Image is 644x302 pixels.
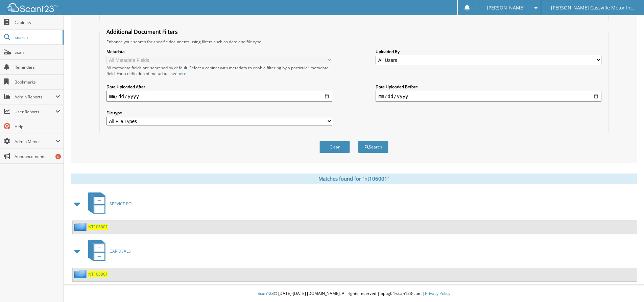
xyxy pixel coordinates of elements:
label: Date Uploaded After [106,84,332,90]
span: User Reports [15,109,55,115]
span: Cabinets [15,20,60,25]
div: Enhance your search for specific documents using filters such as date and file type. [103,39,605,45]
span: Reminders [15,64,60,70]
span: SERVICE RO [110,201,132,207]
span: Scan123 [258,291,274,296]
a: NT106001 [88,271,108,277]
iframe: Chat Widget [610,270,644,302]
span: CAR DEALS [110,248,131,254]
a: Privacy Policy [425,291,450,296]
div: All metadata fields are searched by default. Select a cabinet with metadata to enable filtering b... [106,65,332,76]
button: Search [358,141,388,153]
a: CAR DEALS [84,238,131,264]
label: Uploaded By [376,49,601,54]
legend: Additional Document Filters [103,28,181,36]
div: © [DATE]-[DATE] [DOMAIN_NAME]. All rights reserved | appg04-scan123-com | [64,285,644,302]
img: folder2.png [74,223,88,231]
div: Matches found for "nt106001" [71,173,637,184]
span: Admin Reports [15,94,55,100]
button: Clear [319,141,350,153]
span: Scan [15,49,60,55]
span: [PERSON_NAME] [487,6,525,10]
span: Search [15,34,59,40]
div: 6 [55,154,61,159]
label: Date Uploaded Before [376,84,601,90]
label: File type [106,110,332,116]
a: SERVICE RO [84,190,132,217]
span: Bookmarks [15,79,60,85]
a: NT106001 [88,224,108,230]
span: Announcements [15,154,60,159]
img: folder2.png [74,270,88,278]
a: here [177,71,186,76]
label: Metadata [106,49,332,54]
span: Help [15,124,60,130]
input: end [376,91,601,102]
img: scan123-logo-white.svg [7,3,57,12]
input: start [106,91,332,102]
span: Admin Menu [15,139,55,144]
span: [PERSON_NAME] Cassville Motor Inc. [551,6,634,10]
